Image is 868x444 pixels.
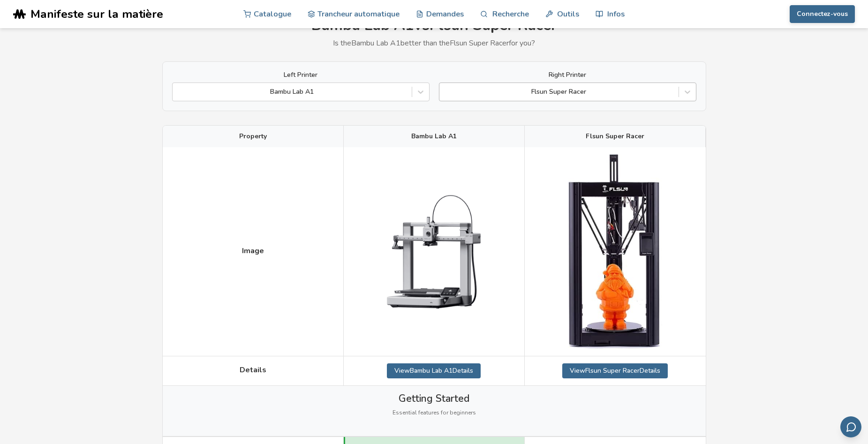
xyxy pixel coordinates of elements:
input: Bambu Lab A1 [177,88,179,96]
a: ViewBambu Lab A1Details [387,363,481,378]
span: Property [239,133,267,140]
p: Is the Bambu Lab A1 better than the Flsun Super Racer for you? [162,39,706,47]
label: Left Printer [172,71,430,79]
button: Send feedback via email [840,416,861,437]
span: Essential features for beginners [392,410,476,416]
span: Flsun Super Racer [586,133,644,140]
input: Flsun Super Racer [444,88,446,96]
img: Bambu Lab A1 [387,195,481,308]
h1: Bambu Lab A1 vs Flsun Super Racer [162,17,706,34]
span: Details [240,366,266,374]
span: Manifeste sur la matière [30,8,163,21]
label: Right Printer [439,71,696,79]
span: Getting Started [399,393,469,404]
a: ViewFlsun Super RacerDetails [562,363,668,378]
span: Image [242,247,264,255]
img: Flsun Super Racer [568,154,662,349]
span: Bambu Lab A1 [411,133,457,140]
button: Connectez-vous [790,5,855,23]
